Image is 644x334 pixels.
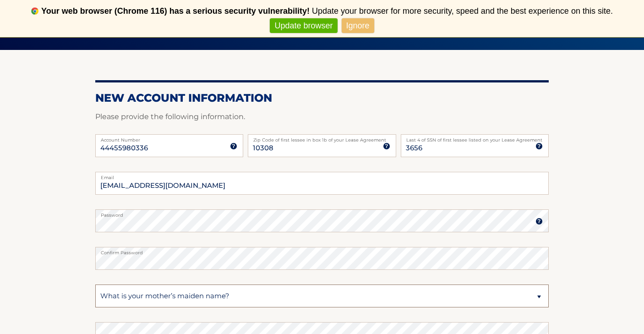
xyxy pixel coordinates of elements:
[401,134,549,157] input: SSN or EIN (last 4 digits only)
[41,6,310,16] b: Your web browser (Chrome 116) has a serious security vulnerability!
[95,134,243,157] input: Account Number
[95,91,549,105] h2: New Account Information
[95,209,549,217] label: Password
[95,134,243,142] label: Account Number
[95,172,549,179] label: Email
[535,142,543,150] img: tooltip.svg
[383,142,390,150] img: tooltip.svg
[401,134,549,142] label: Last 4 of SSN of first lessee listed on your Lease Agreement
[230,142,237,150] img: tooltip.svg
[248,134,396,142] label: Zip Code of first lessee in box 1b of your Lease Agreement
[95,247,549,254] label: Confirm Password
[535,218,543,225] img: tooltip.svg
[248,134,396,157] input: Zip Code
[270,18,337,33] a: Update browser
[312,6,613,16] span: Update your browser for more security, speed and the best experience on this site.
[95,110,549,123] p: Please provide the following information.
[342,18,374,33] a: Ignore
[95,172,549,195] input: Email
